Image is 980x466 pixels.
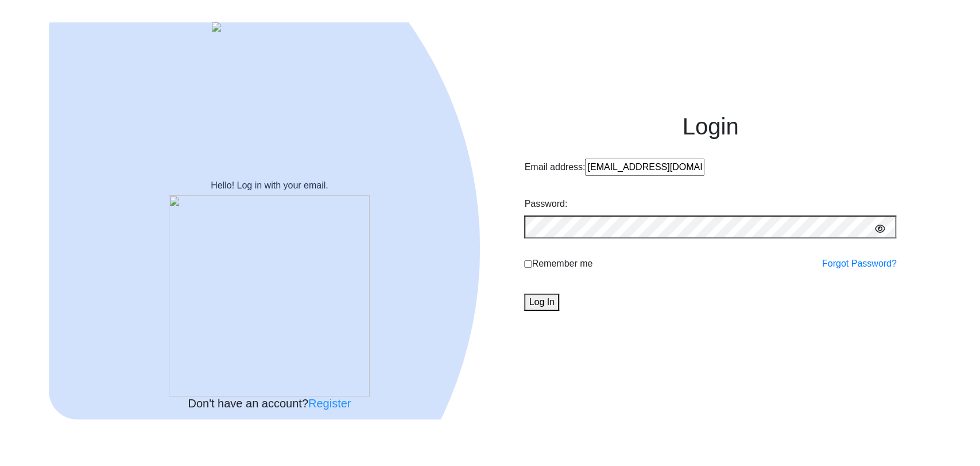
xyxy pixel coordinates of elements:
img: Verified-rafiki.svg [169,195,370,396]
img: hsnc.png [212,22,327,32]
span: Remember me [532,257,592,271]
button: Log In [524,294,559,311]
a: Forgot Password? [822,257,897,271]
label: Password: [524,197,567,211]
a: Register [308,397,351,410]
input: Email address [585,159,704,176]
h1: Login [524,113,896,140]
label: Email address: [524,160,585,174]
h5: Don't have an account? [57,396,481,410]
input: Remember me [524,260,532,268]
